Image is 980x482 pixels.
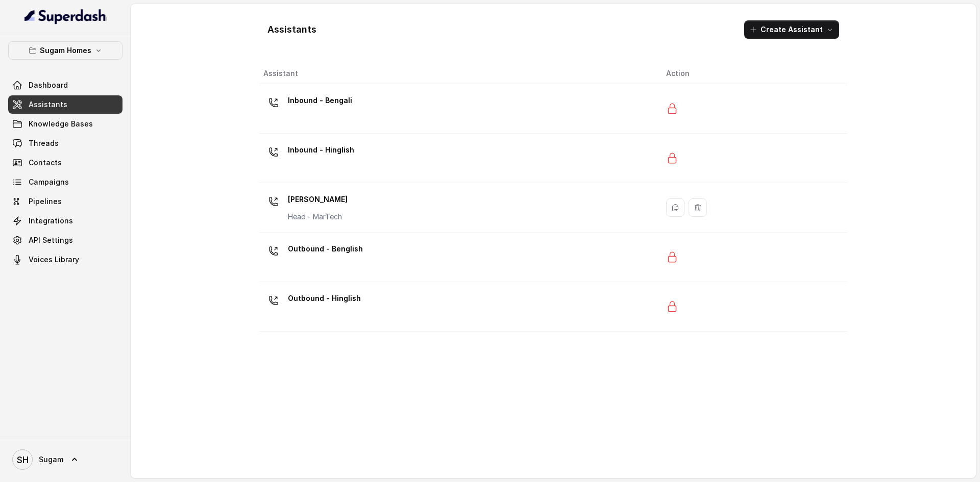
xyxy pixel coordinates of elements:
[8,154,122,172] a: Contacts
[288,290,361,307] p: Outbound - Hinglish
[8,95,122,114] a: Assistants
[744,20,839,39] button: Create Assistant
[288,92,352,109] p: Inbound - Bengali
[29,158,62,168] span: Contacts
[29,138,59,148] span: Threads
[8,192,122,211] a: Pipelines
[29,216,73,226] span: Integrations
[8,212,122,230] a: Integrations
[29,80,68,90] span: Dashboard
[288,191,348,208] p: [PERSON_NAME]
[29,235,73,245] span: API Settings
[8,250,122,269] a: Voices Library
[29,119,93,129] span: Knowledge Bases
[8,134,122,153] a: Threads
[267,21,316,38] h1: Assistants
[17,454,29,465] text: SH
[24,8,107,24] img: light.svg
[29,177,69,187] span: Campaigns
[288,241,363,257] p: Outbound - Benglish
[40,44,91,57] p: Sugam Homes
[288,212,348,222] p: Head - MarTech
[8,76,122,94] a: Dashboard
[658,63,847,84] th: Action
[39,454,63,465] span: Sugam
[29,99,67,110] span: Assistants
[29,196,62,207] span: Pipelines
[8,115,122,133] a: Knowledge Bases
[288,142,354,158] p: Inbound - Hinglish
[8,231,122,249] a: API Settings
[8,445,122,474] a: Sugam
[8,41,122,60] button: Sugam Homes
[259,63,658,84] th: Assistant
[29,255,79,265] span: Voices Library
[8,173,122,191] a: Campaigns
